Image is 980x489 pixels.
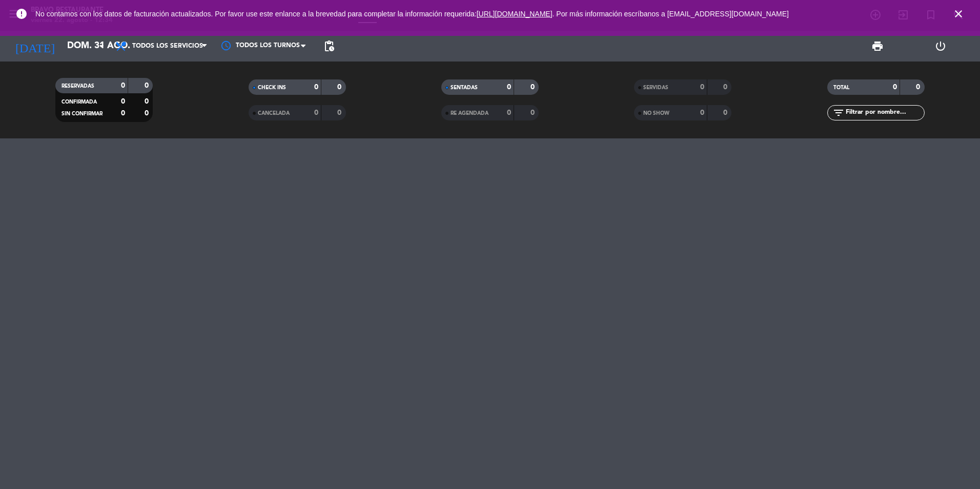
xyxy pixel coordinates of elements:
span: SERVIDAS [643,85,668,90]
strong: 0 [723,84,729,91]
input: Filtrar por nombre... [845,107,924,118]
strong: 0 [121,98,125,105]
strong: 0 [314,84,318,91]
strong: 0 [723,109,729,116]
strong: 0 [700,109,704,116]
span: NO SHOW [643,111,669,116]
strong: 0 [314,109,318,116]
strong: 0 [507,84,511,91]
span: No contamos con los datos de facturación actualizados. Por favor use este enlance a la brevedad p... [35,10,789,18]
strong: 0 [700,84,704,91]
strong: 0 [507,109,511,116]
strong: 0 [916,84,922,91]
strong: 0 [145,110,151,117]
span: CONFIRMADA [62,99,97,105]
strong: 0 [145,98,151,105]
a: . Por más información escríbanos a [EMAIL_ADDRESS][DOMAIN_NAME] [553,10,789,18]
strong: 0 [530,109,537,116]
a: [URL][DOMAIN_NAME] [477,10,553,18]
strong: 0 [337,109,343,116]
strong: 0 [893,84,897,91]
span: CHECK INS [258,85,286,90]
span: CANCELADA [258,111,290,116]
i: error [15,8,28,20]
i: filter_list [832,107,845,119]
strong: 0 [145,82,151,89]
span: pending_actions [323,40,335,52]
i: close [952,8,965,20]
div: LOG OUT [909,31,973,62]
span: SENTADAS [451,85,478,90]
span: RE AGENDADA [451,111,488,116]
i: power_settings_new [934,40,947,52]
i: [DATE] [8,35,62,57]
strong: 0 [121,82,125,89]
span: TOTAL [833,85,849,90]
span: RESERVADAS [62,84,94,89]
strong: 0 [337,84,343,91]
i: arrow_drop_down [95,40,108,52]
span: print [871,40,884,52]
strong: 0 [530,84,537,91]
strong: 0 [121,110,125,117]
span: SIN CONFIRMAR [62,111,103,116]
span: Todos los servicios [132,43,203,50]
